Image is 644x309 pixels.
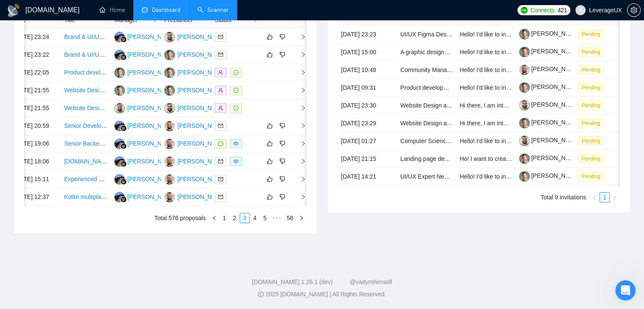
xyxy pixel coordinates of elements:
span: mail [218,123,223,128]
li: 3 [240,213,250,223]
span: Pending [578,83,604,92]
span: Pending [578,172,604,181]
div: [PERSON_NAME] [177,86,226,95]
li: 5 [260,213,270,223]
div: [PERSON_NAME] [127,103,176,113]
a: TV[PERSON_NAME] [164,69,226,75]
span: like [267,158,273,165]
img: gigradar-bm.png [121,36,127,42]
a: [DOMAIN_NAME] 1.26.1 (dev) [252,279,333,285]
li: Previous Page [209,213,219,223]
td: A graphic designer is required to develop the application interface [397,43,456,61]
span: right [293,141,306,146]
img: AA [114,138,125,149]
span: Dashboard [152,6,180,14]
button: like [265,156,275,166]
a: UI/UX Expert Needed for PowerPoint Slide Design [401,173,533,180]
span: right [293,87,306,93]
td: Computer Science Engineer/software engineer to build a graphical user interface [397,132,456,150]
span: left [592,195,597,200]
div: [PERSON_NAME] [177,103,226,113]
span: ••• [270,213,284,223]
li: Next Page [610,192,620,202]
img: RL [164,103,175,113]
td: Website Design and Development [61,99,111,117]
img: AA [114,174,125,185]
li: Total 576 proposals [155,213,206,223]
img: AA [114,32,125,42]
img: gigradar-bm.png [121,125,127,131]
span: message [233,70,238,75]
span: dislike [279,193,285,200]
span: mail [218,34,223,39]
a: TV[PERSON_NAME] [164,86,226,93]
a: [PERSON_NAME] [519,101,580,108]
button: like [265,138,275,149]
div: [PERSON_NAME] [177,68,226,77]
td: Product development for startups [397,79,456,97]
span: message [233,88,238,93]
a: AA[PERSON_NAME] [114,51,176,58]
div: [PERSON_NAME] [127,121,176,130]
a: Website Design and Development [401,102,490,109]
button: left [589,192,600,202]
img: AA [114,156,125,167]
td: Website Design and Development [397,114,456,132]
span: right [293,123,306,129]
td: [DATE] 23:22 [11,46,61,64]
a: 3 [240,213,249,223]
li: 1 [219,213,229,223]
a: Experienced n8n Developer [64,176,137,182]
a: AK[PERSON_NAME] [164,175,226,182]
li: 2 [229,213,240,223]
a: AK[PERSON_NAME] [164,193,226,200]
td: [DATE] 15:00 [338,43,397,61]
button: like [265,32,275,42]
span: Connects: [530,6,556,15]
a: AA[PERSON_NAME] [114,33,176,40]
button: like [265,192,275,202]
span: Pending [578,47,604,57]
img: TV [164,67,175,78]
span: mail [218,194,223,199]
a: [PERSON_NAME] [519,137,580,143]
a: Pending [578,102,607,108]
div: [PERSON_NAME] [177,174,226,184]
div: [PERSON_NAME] [177,50,226,59]
td: UI/UX Figma Designer Needed for Consumer Shopping App (Fashion / Retail MVP) [397,25,456,43]
span: dislike [279,140,285,147]
div: [PERSON_NAME] [127,50,176,59]
a: Computer Science Engineer/software engineer to build a graphical user interface [401,138,612,144]
span: like [267,140,273,147]
span: right [612,195,617,200]
a: TV[PERSON_NAME] [164,51,226,58]
div: [PERSON_NAME] [127,174,176,184]
span: right [293,34,306,40]
a: Kotlin multiplatform (KMP) & Spring Boot mobile/fullstack developer (Mon-Fri) [64,193,267,200]
div: [PERSON_NAME] [127,157,176,166]
span: right [293,52,306,58]
td: [DATE] 21:55 [11,82,61,99]
span: user-add [218,88,223,93]
button: like [265,121,275,131]
span: dislike [279,158,285,165]
td: [DATE] 14:21 [338,168,397,185]
span: mail [218,52,223,57]
img: AA [114,121,125,131]
a: TV[PERSON_NAME] [114,86,176,93]
span: message [218,141,223,146]
a: [PERSON_NAME] [519,172,580,179]
span: message [233,105,238,110]
td: [DATE] 23:29 [338,114,397,132]
td: Brand & UI/UX Designer to Create Style Guide + Figma Template (Web + Mobile, AI Tool Familiarity) [61,28,111,46]
img: AK [164,156,175,167]
a: [PERSON_NAME] [519,66,580,72]
span: right [293,194,306,200]
img: c1ubs3Re8m653Oj37xRJv3B2W9w47HdBbQsc91qxwEeJplF8-F2OmN4eYf47k8ubBe [519,29,530,39]
a: [PERSON_NAME] [519,48,580,55]
td: Senior Backend Automation Engineer Autonomous crawler ecosystem Reverse engineering mobile [61,135,111,153]
span: like [267,176,273,182]
td: [DATE] 21:55 [11,99,61,117]
a: AA[PERSON_NAME] [114,140,176,146]
img: c1gt5CYcyAw-rxShGkqERgOMEMix6mw42ie8uJevbSKlX9rqc4cD_qECTsbowrlTGK [519,100,530,110]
